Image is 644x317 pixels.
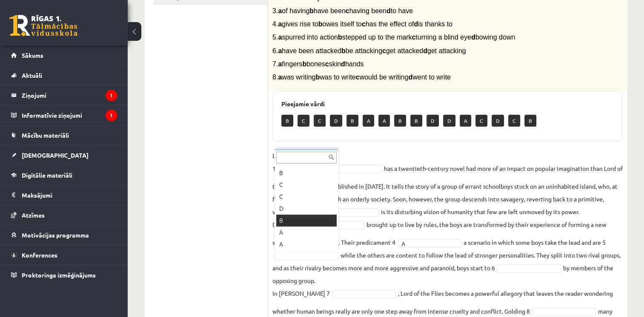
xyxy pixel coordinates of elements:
div: A [276,238,337,250]
div: A [276,226,337,238]
div: B [276,215,337,226]
div: D [276,203,337,215]
div: C [276,179,337,191]
div: C [276,191,337,203]
div: B [276,167,337,179]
